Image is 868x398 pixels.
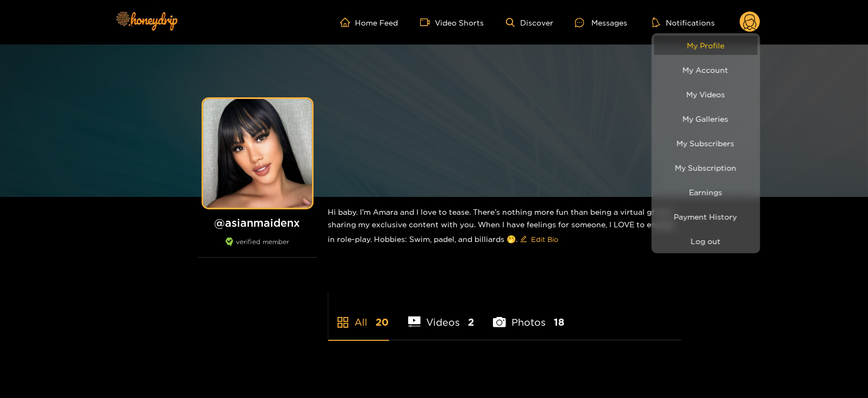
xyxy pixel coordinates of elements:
a: My Account [654,60,758,79]
button: Log out [654,232,758,251]
a: My Galleries [654,109,758,128]
a: Earnings [654,183,758,202]
a: My Videos [654,85,758,104]
a: Payment History [654,207,758,226]
a: My Subscribers [654,134,758,153]
a: My Subscription [654,158,758,177]
a: My Profile [654,36,758,55]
